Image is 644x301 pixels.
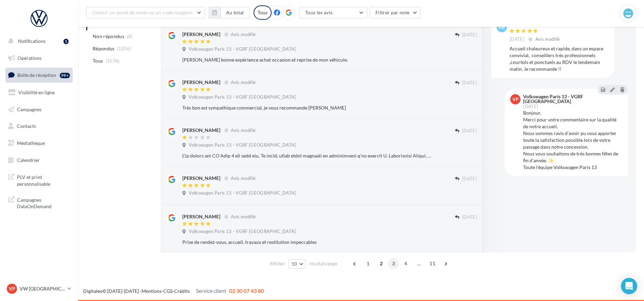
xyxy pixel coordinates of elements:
[512,96,519,103] span: VP
[17,195,70,210] span: Campagnes DataOnDemand
[370,7,421,18] button: Filtrer par note
[4,85,74,100] a: Visibilité en ligne
[4,119,74,133] a: Contacts
[4,34,71,48] button: Notifications 1
[523,110,622,171] div: Bonjour, Merci pour votre commentaire sur la qualité de notre accueil. Nous sommes ravis d'avoir ...
[231,214,256,219] span: Avis modifié
[4,153,74,167] a: Calendrier
[93,45,115,52] span: Répondus
[462,32,477,38] span: [DATE]
[4,136,74,150] a: Médiathèque
[376,258,387,269] span: 2
[292,261,297,267] span: 10
[4,193,74,213] a: Campagnes DataOnDemand
[182,175,220,182] div: [PERSON_NAME]
[462,80,477,86] span: [DATE]
[289,259,306,269] button: 10
[388,258,399,269] span: 3
[182,104,433,111] div: Très bon est sympathique commercial, je vous recommande [PERSON_NAME]
[220,7,250,18] button: Au total
[4,170,74,190] a: PLV et print personnalisable
[182,213,220,220] div: [PERSON_NAME]
[182,239,433,246] div: Prise de rendez-vous, accueil, travaux et restitution impeccables
[93,57,103,64] span: Tous
[510,36,525,43] span: [DATE]
[60,73,70,78] div: 99+
[83,288,264,294] span: © [DATE]-[DATE] - - -
[17,172,70,187] span: PLV et print personnalisable
[523,94,621,104] div: Volkswagen Paris 13 - VGRF [GEOGRAPHIC_DATA]
[189,229,296,235] span: Volkswagen Paris 13 - VGRF [GEOGRAPHIC_DATA]
[229,287,264,294] span: 02 30 07 43 80
[462,176,477,182] span: [DATE]
[182,152,433,159] div: L'ip dolors am CO Adip 4 eli sedd eiu. Te incid, utlab etdol magnaali en adminimveni q'no exercit...
[535,36,560,42] span: Avis modifié
[142,288,162,294] a: Mentions
[231,32,256,37] span: Avis modifié
[400,258,411,269] span: 4
[117,46,131,51] span: (1076)
[196,287,226,294] span: Service client
[17,106,41,112] span: Campagnes
[86,7,205,18] button: Choisir un point de vente ou un code magasin
[231,80,256,85] span: Avis modifié
[523,104,538,109] span: [DATE]
[20,285,65,292] p: VW [GEOGRAPHIC_DATA] 13
[106,58,120,64] span: (1076)
[17,123,36,129] span: Contacts
[462,128,477,134] span: [DATE]
[189,142,296,148] span: Volkswagen Paris 13 - VGRF [GEOGRAPHIC_DATA]
[510,22,562,27] div: rose bouquet
[63,39,69,44] div: 1
[209,7,250,18] button: Au total
[93,33,124,40] span: Non répondus
[182,31,220,38] div: [PERSON_NAME]
[17,157,40,163] span: Calendrier
[83,288,103,294] a: Digitaleo
[127,34,133,39] span: (0)
[510,45,609,72] div: Accueil chaleureux et rapide, dans un espace convivial, conseillers très professionnels ,courtois...
[299,7,367,18] button: Tous les avis
[9,285,15,292] span: VP
[17,140,45,146] span: Médiathèque
[270,261,285,267] span: Afficher
[305,10,333,15] span: Tous les avis
[163,288,172,294] a: CGS
[363,258,373,269] span: 1
[499,24,505,31] span: rb
[18,38,45,44] span: Notifications
[189,94,296,100] span: Volkswagen Paris 13 - VGRF [GEOGRAPHIC_DATA]
[182,127,220,134] div: [PERSON_NAME]
[462,214,477,220] span: [DATE]
[18,89,55,95] span: Visibilité en ligne
[182,56,433,63] div: [PERSON_NAME] bonne expérience achat occasion et reprise de mon véhicule.
[5,282,73,295] a: VP VW [GEOGRAPHIC_DATA] 13
[231,128,256,133] span: Avis modifié
[189,190,296,196] span: Volkswagen Paris 13 - VGRF [GEOGRAPHIC_DATA]
[4,68,74,82] a: Boîte de réception99+
[92,10,192,15] span: Choisir un point de vente ou un code magasin
[17,72,56,78] span: Boîte de réception
[4,51,74,65] a: Opérations
[621,278,637,294] div: Open Intercom Messenger
[174,288,190,294] a: Crédits
[231,175,256,181] span: Avis modifié
[413,258,424,269] span: ...
[189,46,296,52] span: Volkswagen Paris 13 - VGRF [GEOGRAPHIC_DATA]
[182,79,220,86] div: [PERSON_NAME]
[427,258,438,269] span: 11
[4,102,74,117] a: Campagnes
[18,55,41,61] span: Opérations
[254,5,272,20] div: Tous
[309,261,337,267] span: résultats/page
